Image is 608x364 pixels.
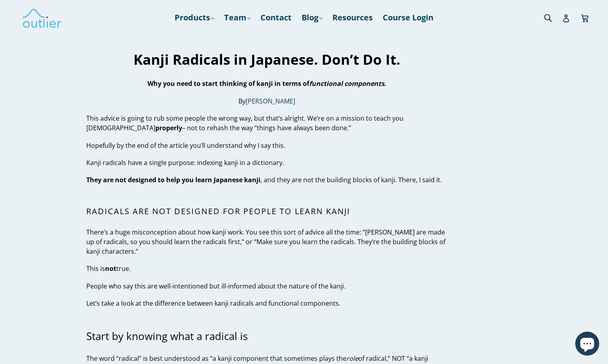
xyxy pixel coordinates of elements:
a: Course Login [379,10,437,25]
em: functional components [309,80,384,88]
strong: They are not designed to help you learn Japanese kanji [86,176,260,185]
h3: Start by knowing what a radical is [86,330,447,343]
a: Team [220,10,254,25]
strong: Why you need to start thinking of kanji in terms of . [147,80,386,88]
p: Let’s take a look at the difference between kanji radicals and functional components. [86,299,447,308]
a: [PERSON_NAME] [246,97,295,106]
p: By [86,96,447,106]
p: This advice is going to rub some people the wrong way, but that’s alright. We’re on a mission to ... [86,113,447,133]
a: Resources [328,10,377,25]
h2: Radicals are not designed for people to learn kanji [86,207,447,217]
p: , and they are not the building blocks of kanji. There, I said it. [86,175,447,185]
em: role [346,354,358,363]
p: People who say this are well-intentioned but ill-informed about the nature of the kanji. [86,281,447,291]
img: Outlier Linguistics [22,6,62,29]
a: Blog [298,10,326,25]
strong: properly [155,123,182,132]
strong: not [105,265,116,273]
p: There’s a huge misconception about how kanji work. You see this sort of advice all the time: “[PE... [86,227,447,256]
p: This is true. [86,264,447,274]
strong: Kanji Radicals in Japanese. Don’t Do It. [133,50,400,69]
inbox-online-store-chat: Shopify online store chat [573,332,602,358]
a: Contact [256,10,296,25]
p: Hopefully by the end of the article you’ll understand why I say this. [86,141,447,150]
p: Kanji radicals have a single purpose: indexing kanji in a dictionary. [86,158,447,167]
a: Products [171,10,218,25]
input: Search [542,9,564,26]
